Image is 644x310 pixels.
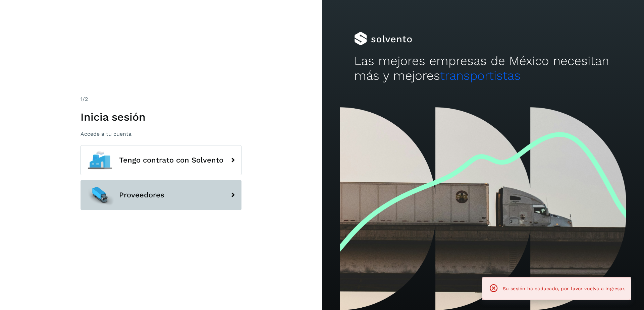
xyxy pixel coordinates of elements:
h2: Las mejores empresas de México necesitan más y mejores [354,54,612,83]
button: Tengo contrato con Solvento [80,145,241,175]
span: Proveedores [119,191,164,199]
span: Tengo contrato con Solvento [119,156,223,164]
p: Accede a tu cuenta [80,131,241,137]
button: Proveedores [80,180,241,210]
span: Su sesión ha caducado, por favor vuelva a ingresar. [503,286,626,291]
span: 1 [80,96,83,102]
span: transportistas [440,68,521,83]
h1: Inicia sesión [80,111,241,123]
div: /2 [80,95,241,103]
